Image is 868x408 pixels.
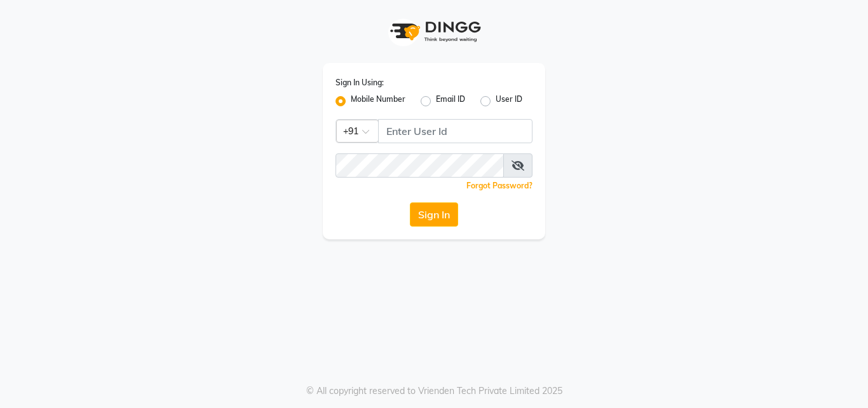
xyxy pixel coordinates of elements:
input: Username [336,153,504,178]
img: logo1.svg [383,13,485,50]
a: Forgot Password? [466,181,532,190]
label: Email ID [436,94,465,109]
label: Sign In Using: [336,77,384,88]
input: Username [378,119,532,143]
label: User ID [496,94,522,109]
label: Mobile Number [351,94,405,109]
button: Sign In [410,202,458,227]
